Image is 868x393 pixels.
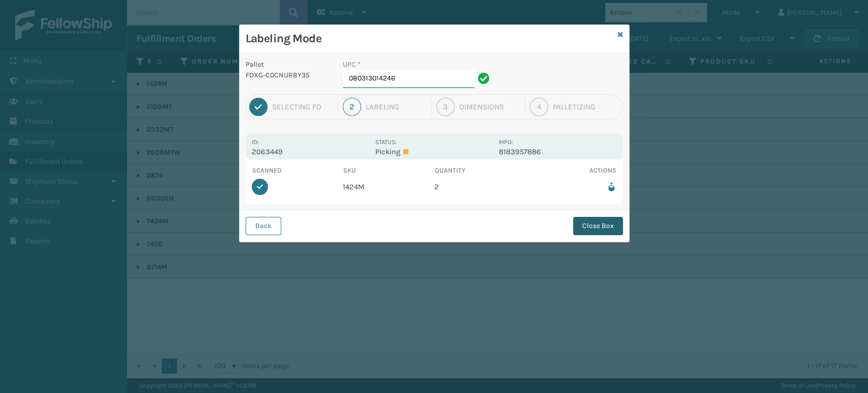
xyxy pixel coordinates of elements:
[530,98,548,116] div: 4
[375,147,493,156] p: Picking
[343,165,434,176] th: SKU
[436,98,455,116] div: 3
[553,102,619,111] div: Palletizing
[252,165,343,176] th: Scanned
[272,102,333,111] div: Selecting FO
[434,176,526,198] td: 2
[343,98,361,116] div: 2
[252,138,259,146] label: Id:
[499,147,616,156] p: 8183957886
[375,138,397,146] label: Status:
[499,138,513,146] label: MPO:
[366,102,427,111] div: Labeling
[252,147,369,156] p: 2063449
[343,176,434,198] td: 1424M
[525,176,617,198] td: Remove from box
[343,59,361,70] label: UPC
[246,31,614,46] h3: Labeling Mode
[246,70,331,80] p: FDXG-C0CNUR8Y35
[246,59,331,70] p: Pallet
[525,165,617,176] th: Actions
[246,217,281,235] button: Back
[573,217,623,235] button: Close Box
[249,98,267,116] div: 1
[434,165,526,176] th: Quantity
[459,102,520,111] div: Dimensions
